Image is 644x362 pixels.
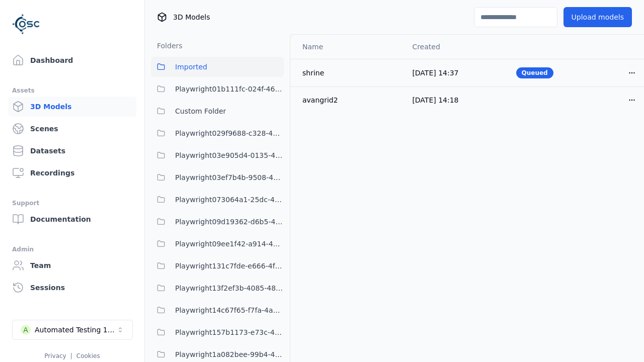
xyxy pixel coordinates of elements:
[21,325,31,335] div: A
[151,300,284,320] button: Playwright14c67f65-f7fa-4a69-9dce-fa9a259dcaa1
[151,57,284,77] button: Imported
[302,95,396,105] div: avangrid2
[12,84,132,97] div: Assets
[175,326,284,338] span: Playwright157b1173-e73c-4808-a1ac-12e2e4cec217
[8,50,136,70] a: Dashboard
[175,282,284,294] span: Playwright13f2ef3b-4085-48b8-a429-2a4839ebbf05
[175,149,284,161] span: Playwright03e905d4-0135-4922-94e2-0c56aa41bf04
[516,67,553,78] div: Queued
[412,96,458,104] span: [DATE] 14:18
[8,141,136,161] a: Datasets
[12,10,40,38] img: Logo
[175,348,284,360] span: Playwright1a082bee-99b4-4375-8133-1395ef4c0af5
[12,243,132,255] div: Admin
[8,119,136,139] a: Scenes
[151,79,284,99] button: Playwright01b111fc-024f-466d-9bae-c06bfb571c6d
[151,212,284,232] button: Playwright09d19362-d6b5-4945-b4e5-b2ff4a555945
[151,278,284,298] button: Playwright13f2ef3b-4085-48b8-a429-2a4839ebbf05
[175,216,284,228] span: Playwright09d19362-d6b5-4945-b4e5-b2ff4a555945
[151,234,284,254] button: Playwright09ee1f42-a914-43b3-abf1-e7ca57cf5f96
[302,68,396,78] div: shrine
[151,322,284,342] button: Playwright157b1173-e73c-4808-a1ac-12e2e4cec217
[76,352,100,359] a: Cookies
[8,163,136,183] a: Recordings
[412,69,458,77] span: [DATE] 14:37
[8,209,136,229] a: Documentation
[175,238,284,250] span: Playwright09ee1f42-a914-43b3-abf1-e7ca57cf5f96
[8,255,136,276] a: Team
[8,278,136,298] a: Sessions
[44,352,66,359] a: Privacy
[175,105,226,117] span: Custom Folder
[70,352,72,359] span: |
[151,101,284,121] button: Custom Folder
[404,35,508,59] th: Created
[173,12,210,22] span: 3D Models
[151,145,284,165] button: Playwright03e905d4-0135-4922-94e2-0c56aa41bf04
[563,7,632,27] button: Upload models
[175,61,207,73] span: Imported
[151,256,284,276] button: Playwright131c7fde-e666-4f3e-be7e-075966dc97bc
[8,97,136,117] a: 3D Models
[290,35,404,59] th: Name
[151,123,284,143] button: Playwright029f9688-c328-482d-9c42-3b0c529f8514
[175,260,284,272] span: Playwright131c7fde-e666-4f3e-be7e-075966dc97bc
[151,41,183,51] h3: Folders
[151,190,284,210] button: Playwright073064a1-25dc-42be-bd5d-9b023c0ea8dd
[35,325,116,335] div: Automated Testing 1 - Playwright
[12,320,133,340] button: Select a workspace
[175,127,284,139] span: Playwright029f9688-c328-482d-9c42-3b0c529f8514
[151,167,284,188] button: Playwright03ef7b4b-9508-47f0-8afd-5e0ec78663fc
[175,304,284,316] span: Playwright14c67f65-f7fa-4a69-9dce-fa9a259dcaa1
[175,171,284,184] span: Playwright03ef7b4b-9508-47f0-8afd-5e0ec78663fc
[175,194,284,206] span: Playwright073064a1-25dc-42be-bd5d-9b023c0ea8dd
[12,197,132,209] div: Support
[175,83,284,95] span: Playwright01b111fc-024f-466d-9bae-c06bfb571c6d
